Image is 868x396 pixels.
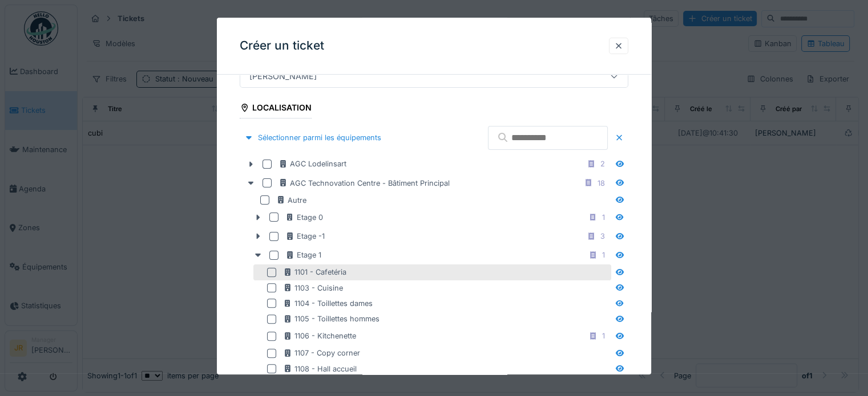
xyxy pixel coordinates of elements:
div: 1107 - Copy corner [283,348,360,359]
div: Etage -1 [285,231,325,242]
div: Etage 1 [285,250,321,261]
div: 1 [602,330,605,341]
div: 1104 - Toillettes dames [283,298,373,309]
div: 1105 - Toillettes hommes [283,313,380,324]
div: 18 [597,178,605,189]
div: 1 [602,212,605,223]
h3: Créer un ticket [240,39,324,53]
div: Etage 0 [285,212,323,223]
div: 1 [602,250,605,261]
div: Sélectionner parmi les équipements [240,130,386,145]
div: 1106 - Kitchenette [283,330,356,341]
div: AGC Lodelinsart [278,159,346,170]
div: 1108 - Hall accueil [283,364,357,374]
div: 3 [600,231,605,242]
div: AGC Technovation Centre - Bâtiment Principal [278,178,450,189]
div: 1101 - Cafetéria [283,267,346,278]
div: Localisation [240,99,312,119]
div: 2 [600,159,605,170]
div: Autre [276,195,306,206]
div: 1103 - Cuisine [283,283,343,293]
div: [PERSON_NAME] [245,70,321,83]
